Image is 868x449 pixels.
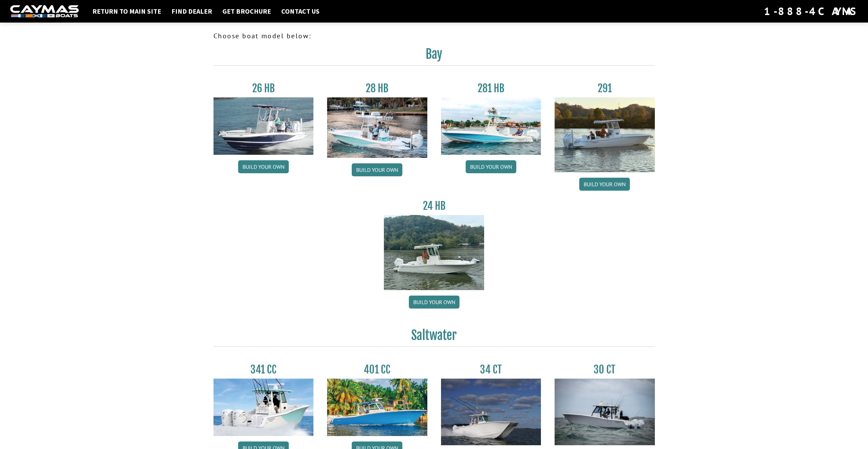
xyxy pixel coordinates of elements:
img: 291_Thumbnail.jpg [555,97,655,172]
h3: 30 CT [555,363,655,376]
h3: 291 [555,82,655,95]
div: 1-888-4CAYMAS [764,4,858,19]
img: 28-hb-twin.jpg [441,97,541,155]
a: Build your own [352,163,402,176]
h3: 24 HB [384,200,484,212]
p: Choose boat model below: [213,31,655,41]
img: Caymas_34_CT_pic_1.jpg [441,379,541,445]
h3: 28 HB [327,82,427,95]
img: 26_new_photo_resized.jpg [213,97,314,155]
h3: 34 CT [441,363,541,376]
img: 341CC-thumbjpg.jpg [213,379,314,436]
h3: 281 HB [441,82,541,95]
img: 30_CT_photo_shoot_for_caymas_connect.jpg [555,379,655,445]
h3: 26 HB [213,82,314,95]
a: Build your own [238,160,289,173]
img: 28_hb_thumbnail_for_caymas_connect.jpg [327,97,427,158]
img: 24_HB_thumbnail.jpg [384,215,484,290]
h3: 401 CC [327,363,427,376]
a: Contact Us [278,7,323,16]
a: Find Dealer [168,7,216,16]
h2: Saltwater [213,328,655,347]
h3: 341 CC [213,363,314,376]
img: white-logo-c9c8dbefe5ff5ceceb0f0178aa75bf4bb51f6bca0971e226c86eb53dfe498488.png [10,5,79,18]
a: Build your own [466,160,516,173]
a: Build your own [409,296,459,309]
h2: Bay [213,46,655,66]
img: 401CC_thumb.pg.jpg [327,379,427,436]
a: Build your own [579,178,630,191]
a: Get Brochure [219,7,274,16]
a: Return to main site [89,7,165,16]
